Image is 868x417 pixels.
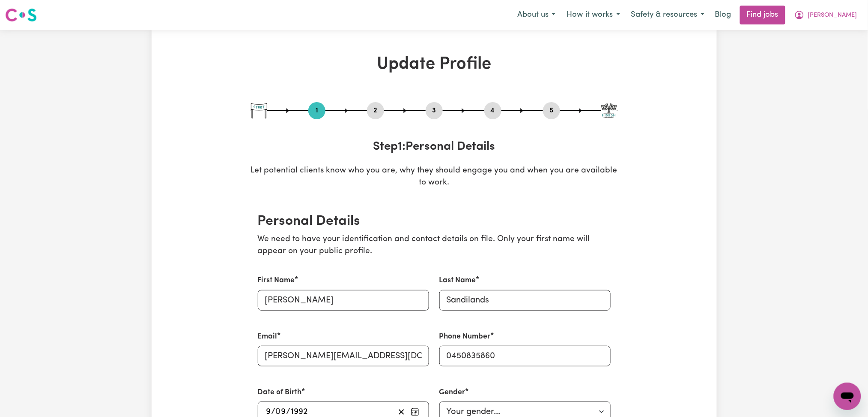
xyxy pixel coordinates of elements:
[789,6,863,24] button: My Account
[258,233,611,258] p: We need to have your identification and contact details on file. Only your first name will appear...
[258,213,611,230] h2: Personal Details
[626,6,710,24] button: Safety & resources
[276,408,281,416] span: 0
[561,6,626,24] button: How it works
[439,331,491,342] label: Phone Number
[271,407,276,417] span: /
[258,275,295,286] label: First Name
[308,105,325,116] button: Go to step 1
[367,105,384,116] button: Go to step 2
[426,105,443,116] button: Go to step 3
[251,165,617,190] p: Let potential clients know who you are, why they should engage you and when you are available to ...
[286,407,291,417] span: /
[258,331,277,342] label: Email
[710,6,737,24] a: Blog
[740,6,785,24] a: Find jobs
[834,383,861,410] iframe: Button to launch messaging window
[439,275,476,286] label: Last Name
[251,140,617,154] h3: Step 1 : Personal Details
[439,387,465,398] label: Gender
[808,11,857,20] span: [PERSON_NAME]
[484,105,501,116] button: Go to step 4
[258,387,302,398] label: Date of Birth
[543,105,560,116] button: Go to step 5
[5,5,37,25] a: Careseekers logo
[5,7,37,23] img: Careseekers logo
[251,54,617,75] h1: Update Profile
[512,6,561,24] button: About us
